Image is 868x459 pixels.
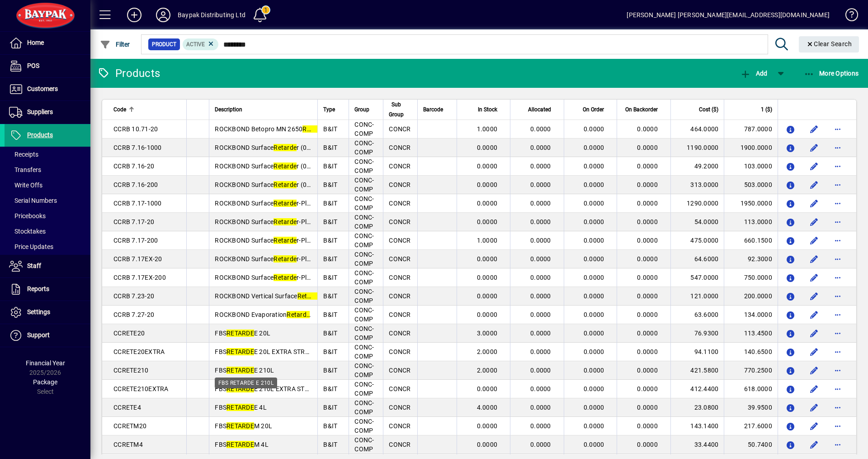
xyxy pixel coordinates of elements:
[637,292,658,300] span: 0.0000
[528,105,551,115] span: Allocated
[9,151,38,158] span: Receipts
[530,311,551,318] span: 0.0000
[9,182,42,189] span: Write Offs
[5,101,90,124] a: Suppliers
[354,214,374,230] span: CONC-COMP
[226,367,254,374] em: RETARDE
[807,252,821,266] button: Edit
[830,140,845,155] button: More options
[389,330,410,337] span: CONCR
[354,105,377,115] div: Group
[149,7,178,23] button: Profile
[530,218,551,225] span: 0.0000
[5,177,90,193] a: Write Offs
[274,218,297,225] em: Retarde
[530,163,551,170] span: 0.0000
[354,306,374,323] span: CONC-COMP
[637,181,658,188] span: 0.0000
[323,181,337,188] span: B&IT
[670,361,724,380] td: 421.5800
[807,159,821,173] button: Edit
[740,70,767,77] span: Add
[670,268,724,287] td: 547.0000
[120,7,149,23] button: Add
[354,399,374,416] span: CONC-COMP
[724,231,778,250] td: 660.1500
[215,125,369,133] span: ROCKBOND Betopro MN 2650 Paste Pink 20L
[530,330,551,337] span: 0.0000
[113,292,154,300] span: CCRB 7.23-20
[354,344,374,360] span: CONC-COMP
[724,213,778,231] td: 113.0000
[478,105,497,115] span: In Stock
[354,105,369,115] span: Group
[5,324,90,347] a: Support
[530,125,551,133] span: 0.0000
[670,250,724,268] td: 64.6000
[530,348,551,355] span: 0.0000
[670,287,724,306] td: 121.0000
[389,404,410,411] span: CONCR
[113,348,165,355] span: CCRETE20EXTRA
[113,105,126,115] span: Code
[802,65,861,81] button: More Options
[477,255,498,263] span: 0.0000
[302,125,325,133] em: Retarde
[584,144,604,151] span: 0.0000
[113,311,154,318] span: CCRB 7.27-20
[323,292,337,300] span: B&IT
[584,200,604,207] span: 0.0000
[477,218,498,225] span: 0.0000
[323,255,337,263] span: B&IT
[354,251,374,267] span: CONC-COMP
[670,306,724,324] td: 63.6000
[670,194,724,213] td: 1290.0000
[477,144,498,151] span: 0.0000
[5,193,90,208] a: Serial Numbers
[113,163,154,170] span: CCRB 7.16-20
[389,255,410,263] span: CONCR
[477,125,498,133] span: 1.0000
[830,326,845,340] button: More options
[477,385,498,392] span: 0.0000
[215,385,356,392] span: FBS E 210L EXTRA STRENGHT +25MPA
[5,224,90,239] a: Stocktakes
[637,125,658,133] span: 0.0000
[113,255,162,263] span: CCRB 7.17EX-20
[9,197,57,204] span: Serial Numbers
[113,181,158,188] span: CCRB 7.16-200
[807,289,821,303] button: Edit
[584,367,604,374] span: 0.0000
[389,237,410,244] span: CONCR
[389,385,410,392] span: CONCR
[389,100,412,120] div: Sub Group
[477,274,498,281] span: 0.0000
[354,269,374,286] span: CONC-COMP
[354,177,374,193] span: CONC-COMP
[637,144,658,151] span: 0.0000
[807,344,821,359] button: Edit
[226,348,254,355] em: RETARDE
[323,105,343,115] div: Type
[584,292,604,300] span: 0.0000
[98,36,132,53] button: Filter
[5,32,90,54] a: Home
[113,330,145,337] span: CCRETE20
[530,292,551,300] span: 0.0000
[724,324,778,343] td: 113.4500
[637,218,658,225] span: 0.0000
[637,385,658,392] span: 0.0000
[323,200,337,207] span: B&IT
[477,200,498,207] span: 0.0000
[724,139,778,157] td: 1900.0000
[323,163,337,170] span: B&IT
[477,404,498,411] span: 4.0000
[152,40,176,49] span: Product
[27,108,53,115] span: Suppliers
[113,274,166,281] span: CCRB 7.17EX-200
[570,105,613,115] div: On Order
[724,343,778,361] td: 140.6500
[670,380,724,398] td: 412.4400
[113,385,169,392] span: CCRETE210EXTRA
[323,367,337,374] span: B&IT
